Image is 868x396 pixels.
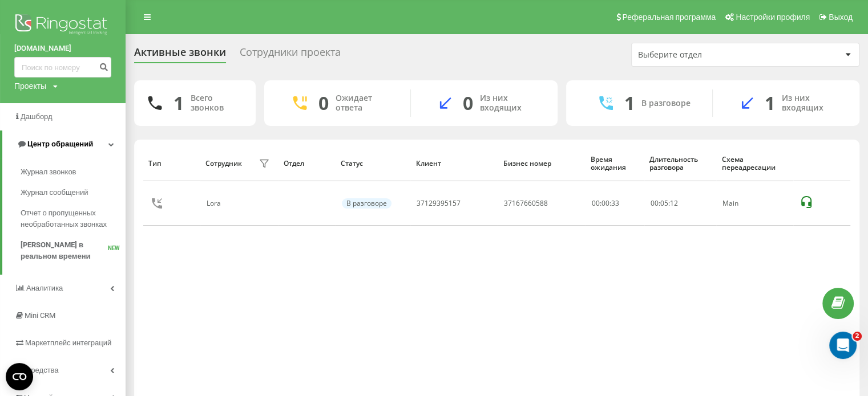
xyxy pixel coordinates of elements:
[6,363,33,390] button: Open CMP widget
[14,57,111,77] input: Поиск по номеру
[25,311,55,320] span: Mini CRM
[651,199,678,207] div: : :
[670,198,678,208] span: 12
[27,140,93,148] span: Центр обращений
[240,46,341,64] div: Сотрудники проекта
[721,156,788,172] div: Схема переадресации
[624,92,635,114] div: 1
[21,235,126,267] a: [PERSON_NAME] в реальном времениNEW
[829,13,853,22] span: Выход
[21,207,120,230] span: Отчет о пропущенных необработанных звонках
[134,46,226,64] div: Активные звонки
[651,198,659,208] span: 00
[21,182,126,203] a: Журнал сообщений
[14,11,111,40] img: Ringostat logo
[191,93,242,113] div: Всего звонков
[765,92,775,114] div: 1
[14,43,111,54] a: [DOMAIN_NAME]
[480,93,540,113] div: Из них входящих
[25,338,111,347] span: Маркетплейс интеграций
[463,92,473,114] div: 0
[26,366,59,374] span: Средства
[829,332,857,359] iframe: Intercom live chat
[21,166,76,178] span: Журнал звонков
[415,160,492,168] div: Клиент
[2,130,126,158] a: Центр обращений
[318,92,329,114] div: 0
[591,156,639,172] div: Время ожидания
[853,332,862,341] span: 2
[26,284,63,292] span: Аналитика
[21,187,88,198] span: Журнал сообщений
[782,93,842,113] div: Из них входящих
[417,199,461,207] div: 37129395157
[336,93,393,113] div: Ожидает ответа
[148,160,195,168] div: Тип
[21,239,108,262] span: [PERSON_NAME] в реальном времени
[173,92,184,114] div: 1
[592,199,638,207] div: 00:00:33
[638,50,774,60] div: Выберите отдел
[207,199,224,207] div: Lora
[622,13,716,22] span: Реферальная программа
[341,160,405,168] div: Статус
[649,156,710,172] div: Длительность разговора
[641,99,691,108] div: В разговоре
[205,160,242,168] div: Сотрудник
[21,162,126,182] a: Журнал звонков
[503,160,580,168] div: Бизнес номер
[284,160,330,168] div: Отдел
[722,199,787,207] div: Main
[736,13,810,22] span: Настройки профиля
[660,198,668,208] span: 05
[21,112,53,121] span: Дашборд
[14,80,46,92] div: Проекты
[342,198,391,209] div: В разговоре
[504,199,548,207] div: 37167660588
[21,203,126,235] a: Отчет о пропущенных необработанных звонках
